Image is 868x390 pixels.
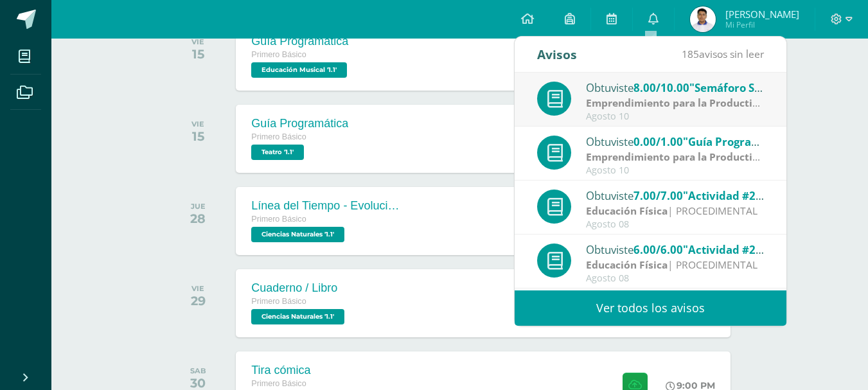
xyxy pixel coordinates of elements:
[682,47,699,61] span: 185
[586,111,765,122] div: Agosto 10
[190,211,206,226] div: 28
[537,37,577,72] div: Avisos
[683,134,793,149] span: "Guía Programática"
[586,133,765,150] div: Obtuviste en
[251,297,306,306] span: Primero Básico
[251,309,344,324] span: Ciencias Naturales '1.1'
[190,366,206,375] div: SAB
[191,293,206,308] div: 29
[251,281,348,295] div: Cuaderno / Libro
[725,19,799,30] span: Mi Perfil
[633,80,689,95] span: 8.00/10.00
[683,188,764,203] span: "Actividad #2"
[251,35,350,48] div: Guía Programática
[251,364,383,377] div: Tira cómica
[251,227,344,242] span: Ciencias Naturales '1.1'
[586,187,765,204] div: Obtuviste en
[251,199,405,213] div: Línea del Tiempo - Evolución de la Química
[586,79,765,96] div: Obtuviste en
[191,284,206,293] div: VIE
[633,242,683,257] span: 6.00/6.00
[586,258,668,272] strong: Educación Física
[251,145,304,160] span: Teatro '1.1'
[191,46,204,62] div: 15
[586,241,765,258] div: Obtuviste en
[683,242,764,257] span: "Actividad #2"
[515,290,786,326] a: Ver todos los avisos
[586,165,765,176] div: Agosto 10
[633,188,683,203] span: 7.00/7.00
[586,96,780,110] strong: Emprendimiento para la Productividad
[586,219,765,230] div: Agosto 08
[251,62,347,78] span: Educación Musical '1.1'
[191,129,204,144] div: 15
[190,202,206,211] div: JUE
[586,204,765,218] div: | PROCEDIMENTAL
[251,379,306,388] span: Primero Básico
[633,134,683,149] span: 0.00/1.00
[586,258,765,272] div: | PROCEDIMENTAL
[586,150,765,164] div: | ACTITUDINAL
[586,96,765,111] div: | PROCEDIMENTAL
[586,150,780,164] strong: Emprendimiento para la Productividad
[251,132,306,141] span: Primero Básico
[689,80,809,95] span: "Semáforo Sostenible"
[586,273,765,284] div: Agosto 08
[682,47,764,61] span: avisos sin leer
[586,204,668,218] strong: Educación Física
[725,8,799,21] span: [PERSON_NAME]
[251,117,348,130] div: Guía Programática
[251,215,306,224] span: Primero Básico
[191,37,204,46] div: VIE
[191,120,204,129] div: VIE
[251,50,306,59] span: Primero Básico
[690,6,716,32] img: 0fae7384bc610466976c0df66be1ba8b.png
